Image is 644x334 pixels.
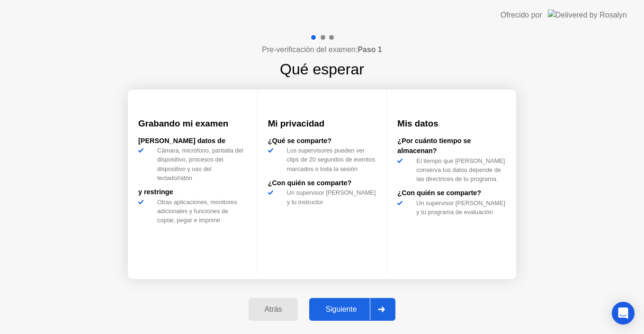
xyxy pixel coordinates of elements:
h3: Mis datos [397,117,506,130]
div: [PERSON_NAME] datos de [138,136,247,146]
div: El tiempo que [PERSON_NAME] conserva tus datos depende de las directrices de tu programa. [412,156,506,184]
div: ¿Con quién se comparte? [397,188,506,199]
div: Ofrecido por [501,9,542,21]
button: Siguiente [309,298,395,321]
div: Los supervisores pueden ver clips de 20 segundos de eventos marcados o toda la sesión [283,146,376,173]
div: Siguiente [312,305,370,314]
h3: Grabando mi examen [138,117,247,130]
div: ¿Qué se comparte? [268,136,376,146]
div: Open Intercom Messenger [612,302,635,325]
h3: Mi privacidad [268,117,376,130]
div: Atrás [251,305,295,314]
div: Un supervisor [PERSON_NAME] y tu instructor [283,188,376,206]
div: Un supervisor [PERSON_NAME] y tu programa de evaluación [412,199,506,217]
div: ¿Por cuánto tiempo se almacenan? [397,136,506,156]
div: ¿Con quién se comparte? [268,178,376,189]
img: Delivered by Rosalyn [548,9,627,20]
b: Paso 1 [358,45,382,54]
div: Otras aplicaciones, monitores adicionales y funciones de copiar, pegar e imprimir [153,198,247,225]
div: Cámara, micrófono, pantalla del dispositivo, procesos del dispositivo y uso del teclado/ratón [153,146,247,182]
button: Atrás [249,298,298,321]
div: y restringe [138,187,247,198]
h1: Qué esperar [280,58,364,81]
h4: Pre-verificación del examen: [262,44,382,55]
